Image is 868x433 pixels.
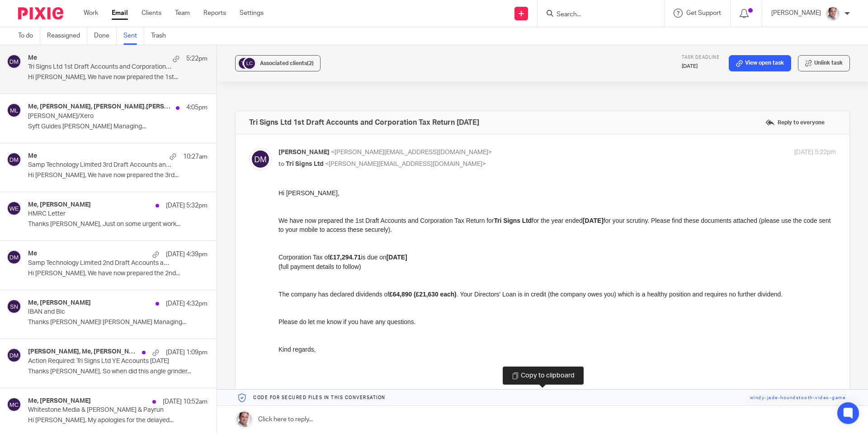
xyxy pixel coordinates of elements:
[166,299,208,308] p: [DATE] 4:32pm
[111,102,178,109] strong: £64,890 (£21,630 each)
[142,9,161,18] a: Clients
[249,118,479,127] h4: Tri Signs Ltd 1st Draft Accounts and Corporation Tax Return [DATE]
[28,259,172,267] p: Samp Technology Limited 2nd Draft Accounts and Corporation Tax Return [DATE]
[237,56,251,70] img: svg%3E
[28,210,172,218] p: HMRC Letter
[794,148,836,157] p: [DATE] 5:22pm
[260,61,314,66] span: Associated clients
[28,417,208,424] p: Hi [PERSON_NAME], My apologies for the delayed...
[28,319,208,326] p: Thanks [PERSON_NAME]! [PERSON_NAME] Managing...
[123,27,144,45] a: Sent
[28,103,171,111] h4: Me, [PERSON_NAME], [PERSON_NAME].[PERSON_NAME]
[325,161,486,167] span: <[PERSON_NAME][EMAIL_ADDRESS][DOMAIN_NAME]>
[556,11,637,19] input: Search
[278,161,284,167] span: to
[7,201,21,216] img: svg%3E
[166,348,208,357] p: [DATE] 1:09pm
[28,63,172,71] p: Tri Signs Ltd 1st Draft Accounts and Corporation Tax Return [DATE]
[278,149,330,155] span: [PERSON_NAME]
[826,6,840,21] img: Munro%20Partners-3202.jpg
[28,270,208,278] p: Hi [PERSON_NAME], We have now prepared the 2nd...
[7,397,21,412] img: svg%3E
[763,116,827,129] label: Reply to everyone
[7,103,21,118] img: svg%3E
[7,54,21,69] img: svg%3E
[243,56,256,70] img: svg%3E
[28,397,91,405] h4: Me, [PERSON_NAME]
[163,397,208,406] p: [DATE] 10:52am
[28,358,172,365] p: Action Required: Tri Signs Ltd YE Accounts [DATE]
[28,221,208,228] p: Thanks [PERSON_NAME], Just on some urgent work...
[28,113,172,120] p: [PERSON_NAME]/Xero
[186,103,208,112] p: 4:05pm
[151,27,173,45] a: Trash
[249,148,272,170] img: svg%3E
[235,55,321,71] button: Associated clients(2)
[28,348,137,356] h4: [PERSON_NAME], Me, [PERSON_NAME]
[28,123,208,131] p: Syft Guides [PERSON_NAME] Managing...
[331,149,492,155] span: <[PERSON_NAME][EMAIL_ADDRESS][DOMAIN_NAME]>
[28,299,91,307] h4: Me, [PERSON_NAME]
[7,250,21,264] img: svg%3E
[18,27,40,45] a: To do
[7,299,21,314] img: svg%3E
[28,406,172,414] p: Whitestone Media & [PERSON_NAME] & Payrun
[94,27,117,45] a: Done
[286,161,324,167] span: Tri Signs Ltd
[28,161,172,169] p: Samp Technology Limited 3rd Draft Accounts and Corporation Tax Return [DATE]
[186,54,208,63] p: 5:22pm
[240,9,264,18] a: Settings
[7,348,21,362] img: svg%3E
[304,28,325,36] strong: [DATE]
[7,152,21,167] img: svg%3E
[28,250,37,258] h4: Me
[682,55,720,60] span: Task deadline
[798,55,850,71] button: Unlink task
[51,65,82,72] strong: £17,294.71
[108,65,129,72] strong: [DATE]
[28,308,172,316] p: IBAN and Bic
[28,54,37,62] h4: Me
[771,9,821,18] p: [PERSON_NAME]
[28,172,208,179] p: Hi [PERSON_NAME], We have now prepared the 3rd...
[28,74,208,81] p: Hi [PERSON_NAME], We have now prepared the 1st...
[175,9,190,18] a: Team
[166,250,208,259] p: [DATE] 4:39pm
[28,368,208,376] p: Thanks [PERSON_NAME], So when did this angle grinder...
[28,152,37,160] h4: Me
[84,9,98,18] a: Work
[215,28,253,36] strong: Tri Signs Ltd
[18,7,63,19] img: Pixie
[682,63,720,70] p: [DATE]
[112,9,128,18] a: Email
[686,10,721,16] span: Get Support
[183,152,208,161] p: 10:27am
[729,55,791,71] a: View open task
[166,201,208,210] p: [DATE] 5:32pm
[307,61,314,66] span: (2)
[28,201,91,209] h4: Me, [PERSON_NAME]
[47,27,87,45] a: Reassigned
[203,9,226,18] a: Reports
